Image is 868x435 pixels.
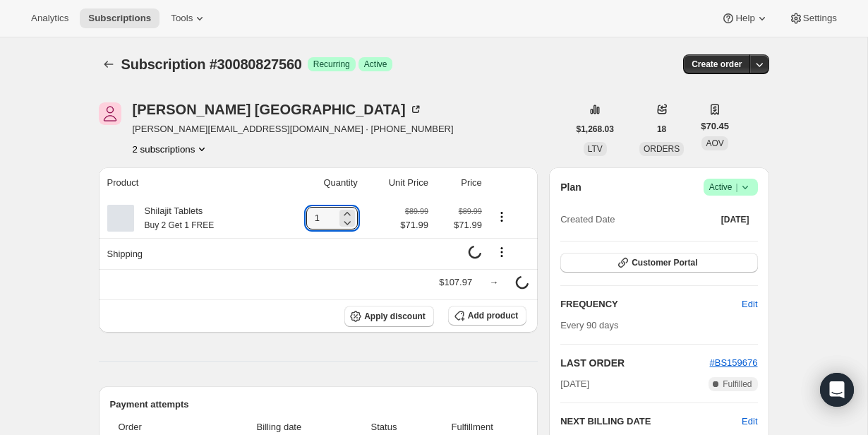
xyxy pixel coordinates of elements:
div: Open Intercom Messenger [820,373,854,407]
th: Unit Price [362,167,433,198]
small: $89.99 [459,207,482,215]
span: $70.45 [701,119,729,133]
span: Settings [803,13,837,24]
span: ORDERS [644,144,680,154]
button: $1,268.03 [568,119,622,139]
span: Active [364,59,387,70]
h2: LAST ORDER [560,356,709,370]
span: Recurring [313,59,350,70]
th: Shipping [99,238,275,269]
button: Customer Portal [560,253,757,273]
h2: Plan [560,180,581,194]
span: Create order [692,59,742,70]
th: Price [433,167,486,198]
span: Add product [468,310,518,321]
span: Yury Portugal [99,102,121,125]
div: [PERSON_NAME] [GEOGRAPHIC_DATA] [133,102,423,117]
span: Active [709,180,752,194]
button: Shipping actions [490,244,513,260]
span: Status [350,420,418,434]
button: Add product [448,306,526,326]
span: Customer Portal [632,257,697,268]
span: Apply discount [364,311,426,322]
button: Subscriptions [80,8,159,28]
h2: FREQUENCY [560,297,742,311]
button: #BS159676 [710,356,758,370]
button: Edit [733,293,766,316]
a: #BS159676 [710,357,758,368]
span: Fulfillment [426,420,518,434]
button: Settings [780,8,845,28]
span: Billing date [217,420,342,434]
span: $71.99 [437,218,482,232]
span: Every 90 days [560,320,618,330]
h2: NEXT BILLING DATE [560,415,742,429]
span: LTV [588,144,603,154]
button: Product actions [133,142,210,156]
button: Product actions [490,209,513,225]
span: Subscription #30080827560 [121,56,302,72]
span: Analytics [31,13,68,24]
span: [DATE] [560,377,589,391]
small: $89.99 [405,207,428,215]
th: Product [99,167,275,198]
button: Subscriptions [99,54,119,74]
span: $71.99 [400,218,428,232]
th: Quantity [274,167,362,198]
span: Fulfilled [723,379,752,390]
span: Subscriptions [88,13,151,24]
span: [DATE] [721,214,749,225]
span: Edit [742,297,757,311]
button: 18 [649,119,675,139]
div: Shilajit Tablets [134,204,215,232]
span: $1,268.03 [577,124,614,135]
div: → [489,275,498,290]
button: Edit [742,415,757,429]
button: Apply discount [344,306,434,327]
button: Create order [683,54,750,74]
span: 18 [657,124,666,135]
span: | [735,181,737,193]
button: Tools [162,8,215,28]
span: Created Date [560,213,615,227]
button: [DATE] [713,210,758,230]
button: Help [713,8,777,28]
span: Tools [171,13,193,24]
div: $107.97 [439,275,472,290]
span: Help [735,13,754,24]
button: Analytics [23,8,77,28]
small: Buy 2 Get 1 FREE [145,220,215,230]
span: AOV [706,138,723,148]
h2: Payment attempts [110,398,527,412]
span: [PERSON_NAME][EMAIL_ADDRESS][DOMAIN_NAME] · [PHONE_NUMBER] [133,122,454,136]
